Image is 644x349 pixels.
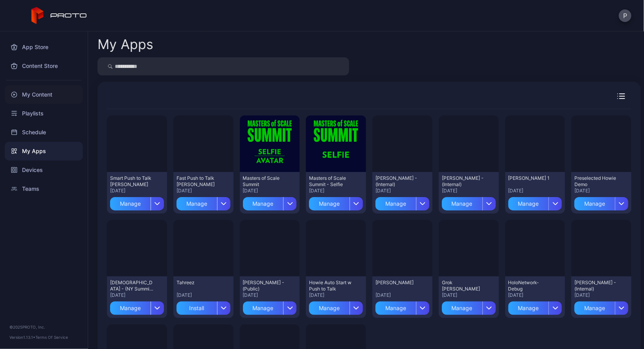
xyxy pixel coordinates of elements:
[375,197,416,210] div: Manage
[442,292,496,298] div: [DATE]
[375,175,419,188] div: Jared - (Internal)
[442,280,485,292] div: Grok Howie Mandel
[574,292,628,298] div: [DATE]
[5,104,83,123] a: Playlists
[110,280,153,292] div: Swami - (NY Summit Push to Talk)
[375,280,419,286] div: Daymond John Selfie
[574,194,628,210] button: Manage
[110,298,164,315] button: Manage
[375,298,429,315] button: Manage
[110,197,151,210] div: Manage
[508,175,552,181] div: Stan 1
[574,298,628,315] button: Manage
[309,292,363,298] div: [DATE]
[442,175,485,188] div: Dr. Meltzer - (Internal)
[110,292,164,298] div: [DATE]
[9,324,78,330] div: © 2025 PROTO, Inc.
[5,161,83,179] a: Devices
[309,188,363,194] div: [DATE]
[177,194,230,210] button: Manage
[574,301,615,315] div: Manage
[110,301,151,315] div: Manage
[98,38,153,51] div: My Apps
[177,292,230,298] div: [DATE]
[574,188,628,194] div: [DATE]
[508,197,549,210] div: Manage
[508,298,562,315] button: Manage
[309,298,363,315] button: Manage
[35,335,68,340] a: Terms Of Service
[309,197,350,210] div: Manage
[508,188,562,194] div: [DATE]
[309,301,350,315] div: Manage
[574,197,615,210] div: Manage
[110,188,164,194] div: [DATE]
[5,179,83,198] a: Teams
[243,301,283,315] div: Manage
[5,57,83,75] a: Content Store
[508,194,562,210] button: Manage
[5,85,83,104] a: My Content
[5,142,83,161] a: My Apps
[442,197,482,210] div: Manage
[243,292,297,298] div: [DATE]
[243,194,297,210] button: Manage
[309,194,363,210] button: Manage
[442,188,496,194] div: [DATE]
[5,38,83,57] a: App Store
[9,335,35,340] span: Version 1.13.1 •
[309,175,352,188] div: Masters of Scale Summit - Selfie
[110,194,164,210] button: Manage
[508,292,562,298] div: [DATE]
[442,301,482,315] div: Manage
[574,280,618,292] div: Daymond John - (Internal)
[177,175,220,188] div: Fast Push to Talk Reid
[5,123,83,142] a: Schedule
[442,194,496,210] button: Manage
[508,301,549,315] div: Manage
[243,188,297,194] div: [DATE]
[375,292,429,298] div: [DATE]
[177,188,230,194] div: [DATE]
[110,175,153,188] div: Smart Push to Talk Reid
[508,280,552,292] div: HoloNetwork-Debug
[375,188,429,194] div: [DATE]
[177,197,217,210] div: Manage
[243,197,283,210] div: Manage
[375,194,429,210] button: Manage
[177,280,220,286] div: Tahreez
[243,298,297,315] button: Manage
[177,298,230,315] button: Install
[177,301,217,315] div: Install
[243,280,286,292] div: David N Persona - (Public)
[243,175,286,188] div: Masters of Scale Summit
[574,175,618,188] div: Preselected Howie Demo
[309,280,352,292] div: Howie Auto Start w Push to Talk
[619,9,631,22] button: P
[375,301,416,315] div: Manage
[442,298,496,315] button: Manage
